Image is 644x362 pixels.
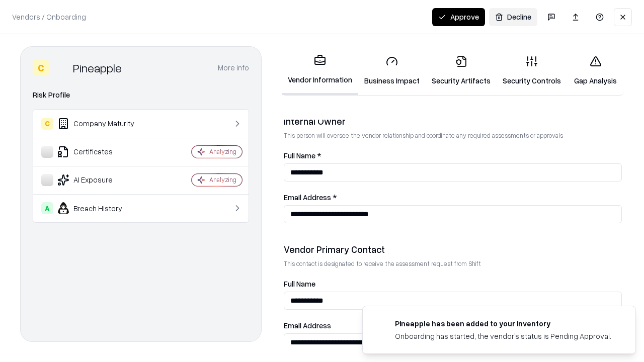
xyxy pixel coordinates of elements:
[41,202,162,214] div: Breach History
[432,8,485,26] button: Approve
[375,318,387,330] img: pineappleenergy.com
[284,280,622,288] label: Full Name
[395,318,611,329] div: Pineapple has been added to your inventory
[33,89,249,101] div: Risk Profile
[73,60,122,76] div: Pineapple
[426,47,497,94] a: Security Artifacts
[12,12,86,22] p: Vendors / Onboarding
[284,243,622,255] div: Vendor Primary Contact
[41,118,53,130] div: C
[33,60,49,76] div: C
[489,8,537,26] button: Decline
[395,331,611,341] div: Onboarding has started, the vendor's status is Pending Approval.
[284,152,622,159] label: Full Name *
[284,131,622,140] p: This person will oversee the vendor relationship and coordinate any required assessments or appro...
[41,202,53,214] div: A
[41,146,162,158] div: Certificates
[284,115,622,127] div: Internal Owner
[282,46,358,95] a: Vendor Information
[209,175,236,184] div: Analyzing
[358,47,426,94] a: Business Impact
[497,47,567,94] a: Security Controls
[41,174,162,186] div: AI Exposure
[218,59,249,77] button: More info
[209,147,236,156] div: Analyzing
[567,47,624,94] a: Gap Analysis
[284,194,622,201] label: Email Address *
[284,322,622,329] label: Email Address
[284,259,622,268] p: This contact is designated to receive the assessment request from Shift
[53,60,69,76] img: Pineapple
[41,118,162,130] div: Company Maturity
